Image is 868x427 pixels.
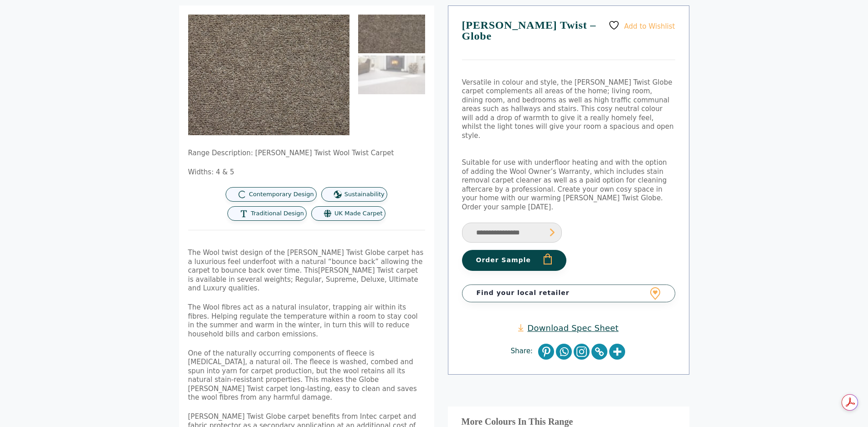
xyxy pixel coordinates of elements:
span: Sustainability [344,191,385,198]
span: Traditional Design [251,210,304,218]
a: Find your local retailer [462,285,675,302]
p: Range Description: [PERSON_NAME] Twist Wool Twist Carpet [188,149,425,158]
p: Widths: 4 & 5 [188,168,425,177]
img: Tomkinson Twist - Globe - Image 2 [358,56,425,94]
a: Pinterest [538,344,554,360]
a: Instagram [574,344,590,360]
h1: [PERSON_NAME] Twist – Globe [462,20,675,60]
p: The Wool twist design of the [PERSON_NAME] Twist Globe carpet has a luxurious feel underfoot with... [188,249,425,293]
p: Suitable for use with underfloor heating and with the option of adding the Wool Owner’s Warranty,... [462,158,675,212]
span: [PERSON_NAME] Twist carpet is available in several weights; Regular, Supreme, Deluxe, Ultimate an... [188,266,418,292]
p: Versatile in colour and style, the [PERSON_NAME] Twist Globe carpet complements all areas of the ... [462,78,675,141]
span: Share: [511,347,537,356]
img: Tomkinson Twist - Globe [358,15,425,53]
a: More [609,344,625,360]
a: Whatsapp [556,344,572,360]
button: Order Sample [462,250,566,271]
a: Download Spec Sheet [518,323,618,333]
span: Add to Wishlist [624,22,675,30]
p: The Wool fibres act as a natural insulator, trapping air within its fibres. Helping regulate the ... [188,303,425,339]
a: Copy Link [591,344,607,360]
span: One of the naturally occurring components of fleece is [MEDICAL_DATA], a natural oil. The fleece ... [188,349,417,402]
h3: More Colours In This Range [462,420,676,424]
span: Contemporary Design [249,191,314,198]
span: UK Made Carpet [334,210,382,218]
a: Add to Wishlist [608,20,675,31]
